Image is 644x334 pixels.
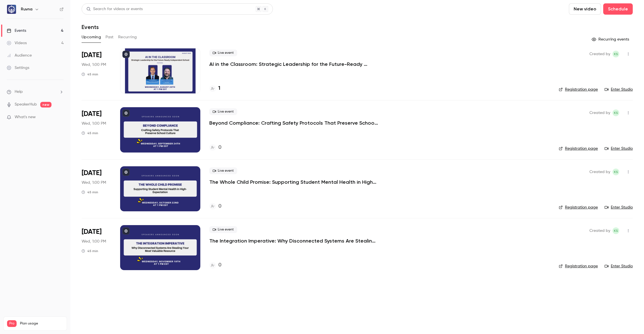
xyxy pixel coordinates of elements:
[612,109,619,116] span: Kyra Sandness
[218,144,221,151] h4: 0
[82,227,102,236] span: [DATE]
[605,205,633,210] a: Enter Studio
[209,120,378,126] a: Beyond Compliance: Crafting Safety Protocols That Preserve School Culture
[209,50,237,56] span: Live event
[118,33,137,42] button: Recurring
[614,227,618,234] span: KS
[612,227,619,234] span: Kyra Sandness
[209,167,237,174] span: Live event
[7,65,29,71] div: Settings
[7,89,64,95] li: help-dropdown-opener
[86,6,143,12] div: Search for videos or events
[589,109,610,116] span: Created by
[209,85,220,92] a: 1
[614,169,618,175] span: KS
[612,169,619,175] span: Kyra Sandness
[15,102,37,107] a: SpeakerHub
[209,179,378,185] a: The Whole Child Promise: Supporting Student Mental Health in High-Expectation Environments
[7,5,16,14] img: Ruvna
[218,261,221,269] h4: 0
[40,102,51,107] span: new
[7,53,32,58] div: Audience
[589,169,610,175] span: Created by
[82,249,98,253] div: 45 min
[82,107,111,152] div: Sep 24 Wed, 1:00 PM (America/New York)
[82,225,111,270] div: Nov 19 Wed, 1:00 PM (America/New York)
[82,109,102,118] span: [DATE]
[21,6,32,12] h6: Ruvna
[82,131,98,135] div: 45 min
[82,169,102,178] span: [DATE]
[82,72,98,77] div: 45 min
[612,51,619,57] span: Kyra Sandness
[82,166,111,211] div: Oct 22 Wed, 1:00 PM (America/New York)
[82,33,101,42] button: Upcoming
[20,321,63,326] span: Plan usage
[15,89,23,95] span: Help
[209,226,237,233] span: Live event
[15,114,36,120] span: What's new
[82,121,106,126] span: Wed, 1:00 PM
[82,239,106,244] span: Wed, 1:00 PM
[559,87,598,92] a: Registration page
[559,263,598,269] a: Registration page
[589,227,610,234] span: Created by
[603,3,633,15] button: Schedule
[82,190,98,194] div: 45 min
[106,33,114,42] button: Past
[209,108,237,115] span: Live event
[209,237,378,244] a: The Integration Imperative: Why Disconnected Systems Are Stealing Your Most Valuable Resource
[605,263,633,269] a: Enter Studio
[82,51,102,60] span: [DATE]
[559,205,598,210] a: Registration page
[57,115,64,120] iframe: Noticeable Trigger
[559,146,598,151] a: Registration page
[218,203,221,210] h4: 0
[614,51,618,57] span: KS
[605,87,633,92] a: Enter Studio
[209,203,221,210] a: 0
[209,61,378,68] a: AI in the Classroom: Strategic Leadership for the Future-Ready Independent School
[589,51,610,57] span: Created by
[209,144,221,151] a: 0
[218,85,220,92] h4: 1
[614,109,618,116] span: KS
[605,146,633,151] a: Enter Studio
[82,24,99,30] h1: Events
[589,35,633,44] button: Recurring events
[569,3,601,15] button: New video
[7,28,26,33] div: Events
[82,62,106,68] span: Wed, 1:00 PM
[82,48,111,93] div: Aug 20 Wed, 1:00 PM (America/New York)
[82,180,106,185] span: Wed, 1:00 PM
[7,40,27,46] div: Videos
[7,320,17,327] span: Pro
[209,261,221,269] a: 0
